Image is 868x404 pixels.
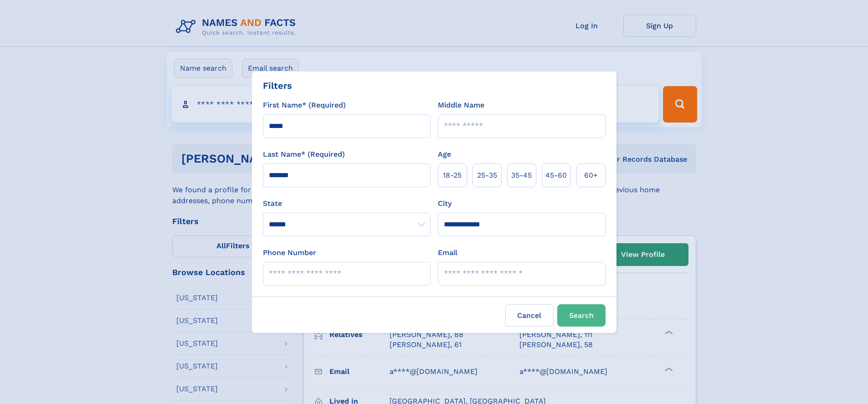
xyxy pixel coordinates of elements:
[438,149,451,160] label: Age
[505,304,554,327] label: Cancel
[438,198,452,209] label: City
[263,149,345,160] label: Last Name* (Required)
[545,170,567,181] span: 45‑60
[584,170,598,181] span: 60+
[263,100,346,111] label: First Name* (Required)
[443,170,462,181] span: 18‑25
[438,247,457,258] label: Email
[557,304,606,327] button: Search
[477,170,497,181] span: 25‑35
[511,170,532,181] span: 35‑45
[263,198,431,209] label: State
[438,100,484,111] label: Middle Name
[263,79,292,92] div: Filters
[263,247,316,258] label: Phone Number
